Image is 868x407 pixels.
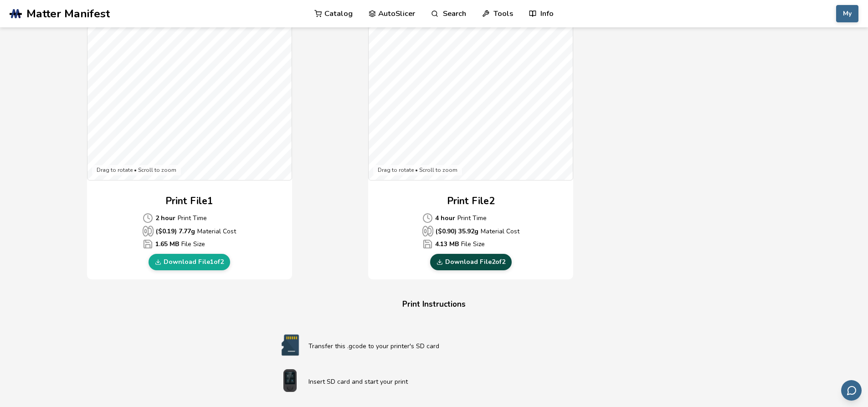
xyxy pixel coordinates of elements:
h2: Print File 1 [165,194,213,208]
a: Download File1of2 [149,254,230,270]
span: Average Cost [143,213,153,223]
p: File Size [422,239,519,249]
div: Drag to rotate • Scroll to zoom [92,165,181,176]
b: ($ 0.19 ) 7.77 g [156,227,195,236]
img: Start print [272,369,308,392]
h2: Print File 2 [447,194,495,208]
span: Average Cost [422,239,433,249]
b: ($ 0.90 ) 35.92 g [436,227,478,236]
b: 1.65 MB [155,239,179,249]
div: Drag to rotate • Scroll to zoom [373,165,462,176]
a: Download File2of2 [430,254,512,270]
span: Average Cost [422,226,433,237]
p: Transfer this .gcode to your printer's SD card [308,341,596,351]
button: Send feedback via email [841,380,862,401]
span: Matter Manifest [26,7,110,20]
p: File Size [143,239,236,249]
p: Insert SD card and start your print [308,377,596,386]
span: Average Cost [143,226,154,237]
p: Material Cost [143,226,236,237]
b: 4 hour [435,213,455,223]
h4: Print Instructions [261,298,607,312]
span: Average Cost [143,239,153,249]
p: Print Time [143,213,236,223]
b: 4.13 MB [435,239,459,249]
button: My [836,5,858,22]
b: 2 hour [155,213,175,223]
img: SD card [272,334,308,356]
p: Print Time [422,213,519,223]
p: Material Cost [422,226,519,237]
span: Average Cost [422,213,433,223]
